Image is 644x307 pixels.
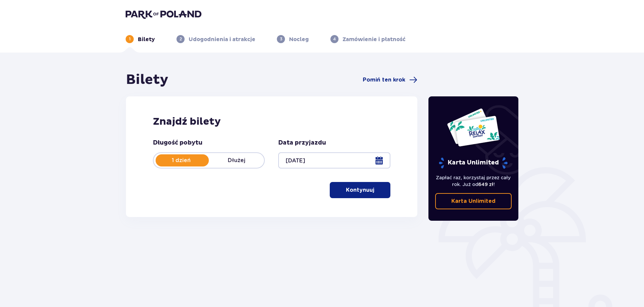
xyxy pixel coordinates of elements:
[330,182,390,198] button: Kontynuuj
[138,36,155,43] p: Bilety
[438,157,508,169] p: Karta Unlimited
[153,139,202,147] p: Długość pobytu
[126,9,201,19] img: Park of Poland logo
[126,71,168,88] h1: Bilety
[289,36,309,43] p: Nocleg
[435,193,512,209] a: Karta Unlimited
[363,76,405,84] span: Pomiń ten krok
[478,182,493,187] span: 649 zł
[129,36,131,42] p: 1
[278,139,326,147] p: Data przyjazdu
[189,36,255,43] p: Udogodnienia i atrakcje
[280,36,282,42] p: 3
[209,157,264,164] p: Dłużej
[153,115,390,128] h2: Znajdź bilety
[343,36,406,43] p: Zamówienie i płatność
[435,174,512,188] p: Zapłać raz, korzystaj przez cały rok. Już od !
[346,186,374,194] p: Kontynuuj
[180,36,182,42] p: 2
[363,76,417,84] a: Pomiń ten krok
[154,157,209,164] p: 1 dzień
[451,197,495,205] p: Karta Unlimited
[333,36,336,42] p: 4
